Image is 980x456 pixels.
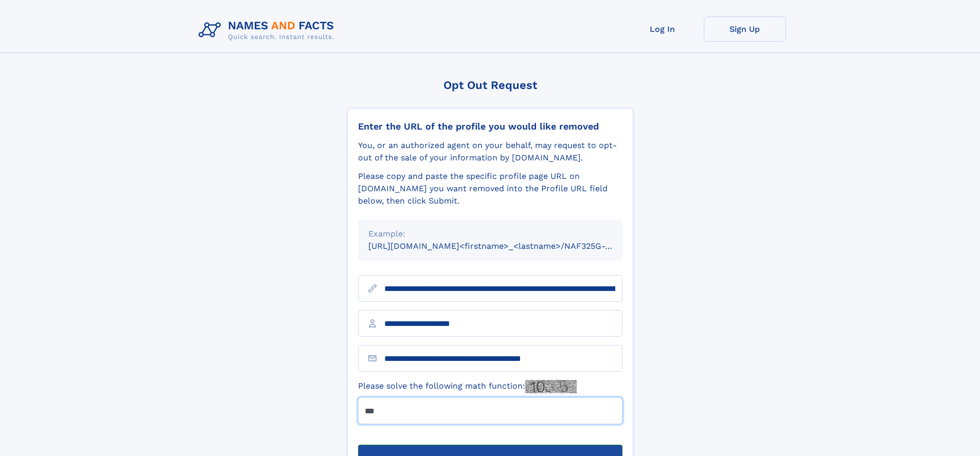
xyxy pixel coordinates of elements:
[368,241,642,251] small: [URL][DOMAIN_NAME]<firstname>_<lastname>/NAF325G-xxxxxxxx
[368,228,612,240] div: Example:
[358,170,622,207] div: Please copy and paste the specific profile page URL on [DOMAIN_NAME] you want removed into the Pr...
[347,79,633,92] div: Opt Out Request
[358,121,622,132] div: Enter the URL of the profile you would like removed
[621,16,704,42] a: Log In
[704,16,786,42] a: Sign Up
[358,380,577,393] label: Please solve the following math function:
[358,139,622,164] div: You, or an authorized agent on your behalf, may request to opt-out of the sale of your informatio...
[194,16,343,44] img: Logo Names and Facts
